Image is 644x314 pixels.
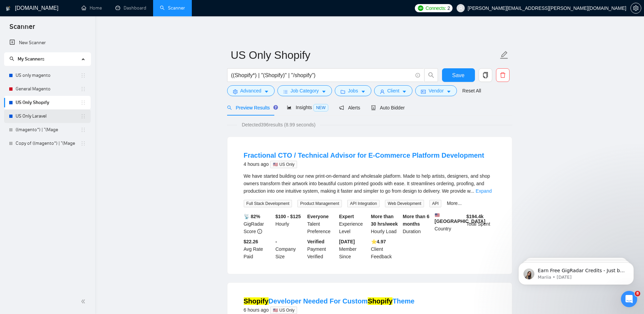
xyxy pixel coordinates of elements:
span: Detected 396 results (8.99 seconds) [237,121,320,128]
a: New Scanner [10,36,85,50]
button: userClientcaret-down [374,85,413,96]
span: Jobs [348,87,358,94]
div: GigRadar Score [242,213,274,235]
span: 8 [635,291,640,296]
span: Advanced [240,87,261,94]
span: caret-down [321,89,326,94]
a: General Magento [16,82,80,96]
span: Alerts [339,105,360,110]
span: user [380,89,385,94]
a: setting [630,5,641,11]
b: Verified [307,239,325,244]
button: copy [479,68,492,82]
span: bars [283,89,288,94]
div: Avg Rate Paid [242,238,274,260]
iframe: Intercom live chat [621,291,637,307]
span: Scanner [4,22,40,36]
a: dashboardDashboard [115,5,146,11]
span: ... [470,188,474,194]
div: Experience Level [338,213,370,235]
a: US Only Laravel [16,109,80,123]
b: Expert [339,214,354,219]
a: Expand [476,188,492,194]
span: edit [500,51,509,59]
img: logo [6,3,11,14]
img: 🇺🇸 [435,213,440,217]
span: delete [496,72,509,78]
span: caret-down [446,89,451,94]
span: Full Stack Development [244,200,292,207]
a: Fractional CTO / Technical Advisor for E-Commerce Platform Development [244,152,484,159]
b: $ 194.4k [466,214,484,219]
iframe: Intercom notifications message [508,248,644,296]
span: Insights [287,105,328,110]
div: Total Spent [465,213,497,235]
span: caret-down [264,89,269,94]
span: Web Development [385,200,424,207]
b: More than 30 hrs/week [371,214,398,227]
button: Save [442,68,475,82]
a: searchScanner [160,5,185,11]
button: barsJob Categorycaret-down [277,85,332,96]
span: robot [371,105,376,110]
div: Talent Preference [306,213,338,235]
b: [DATE] [339,239,355,244]
span: info-circle [416,73,420,77]
span: search [425,72,438,78]
span: search [227,105,232,110]
li: US Only Shopify [4,96,91,109]
a: Copy of ((magento*) | "(Mage [16,137,80,150]
button: folderJobscaret-down [335,85,371,96]
span: Save [452,71,464,80]
b: - [275,239,277,244]
img: upwork-logo.png [418,5,423,11]
a: ((magento*) | "(Mage [16,123,80,137]
div: Client Feedback [370,238,402,260]
span: folder [341,89,345,94]
mark: Shopify [244,297,269,305]
span: My Scanners [10,56,44,62]
span: 2 [447,4,450,12]
span: idcard [421,89,426,94]
a: ShopifyDeveloper Needed For CustomShopifyTheme [244,297,415,305]
b: Everyone [307,214,329,219]
span: area-chart [287,105,292,110]
span: search [10,56,14,61]
div: Payment Verified [306,238,338,260]
span: Connects: [426,4,446,12]
div: Country [433,213,465,235]
div: We have started building our new print-on-demand and wholesale platform. Made to help artists, de... [244,172,496,195]
span: Job Category [291,87,319,94]
mark: Shopify [368,297,392,305]
span: info-circle [257,229,262,234]
button: setting [630,3,641,14]
b: 📡 82% [244,214,260,219]
button: search [424,68,438,82]
span: holder [80,73,86,78]
span: Product Management [297,200,342,207]
input: Search Freelance Jobs... [231,71,412,80]
div: Company Size [274,238,306,260]
span: notification [339,105,344,110]
span: holder [80,141,86,146]
a: More... [447,200,462,206]
div: Hourly [274,213,306,235]
a: US only magento [16,69,80,82]
li: New Scanner [4,36,91,50]
b: More than 6 months [403,214,429,227]
li: General Magento [4,82,91,96]
a: Reset All [462,87,481,94]
span: caret-down [361,89,366,94]
b: $100 - $125 [275,214,301,219]
span: My Scanners [18,56,44,62]
span: setting [233,89,238,94]
b: $22.26 [244,239,258,244]
span: holder [80,86,86,92]
span: API Integration [347,200,380,207]
span: copy [479,72,492,78]
span: setting [631,5,641,11]
div: Member Since [338,238,370,260]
